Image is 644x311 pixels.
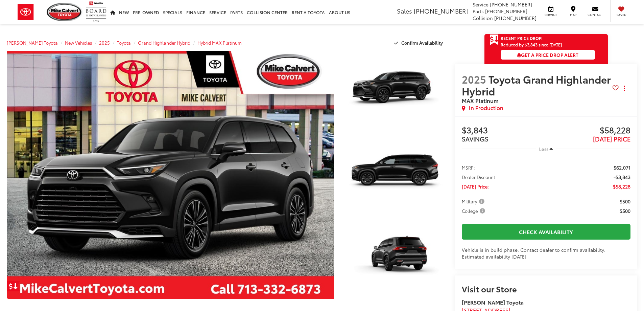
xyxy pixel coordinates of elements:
a: Grand Highlander Hybrid [138,40,190,46]
span: Confirm Availability [401,40,443,46]
a: 2025 [99,40,110,46]
a: Expand Photo 1 [341,51,448,131]
span: [PHONE_NUMBER] [494,15,536,21]
button: Military [462,198,487,205]
span: Reduced by $3,843 since [DATE] [501,42,595,47]
span: $62,071 [614,164,630,171]
span: MSRP: [462,164,475,171]
a: Get Price Drop Alert Recent Price Drop! [484,34,608,42]
span: 2025 [462,72,486,86]
span: Get Price Drop Alert [490,34,499,46]
img: 2025 Toyota Grand Highlander Hybrid Hybrid MAX Platinum [340,50,449,132]
button: Actions [619,83,630,94]
img: 2025 Toyota Grand Highlander Hybrid Hybrid MAX Platinum [340,218,449,299]
span: Collision [473,15,493,21]
span: Military [462,198,486,205]
span: In Production [469,104,503,112]
span: Service [543,13,558,17]
span: Service [473,1,488,8]
strong: [PERSON_NAME] Toyota [462,298,524,306]
a: Hybrid MAX Platinum [197,40,242,46]
span: [PHONE_NUMBER] [490,1,532,8]
img: 2025 Toyota Grand Highlander Hybrid Hybrid MAX Platinum [3,50,337,300]
button: College [462,207,487,214]
span: Recent Price Drop! [501,35,543,41]
a: Toyota [117,40,131,46]
a: Expand Photo 2 [341,135,448,215]
a: Get Price Drop Alert [7,281,20,291]
span: [DATE] Price: [462,183,489,190]
span: [PHONE_NUMBER] [414,6,468,15]
span: $500 [620,198,630,205]
span: $3,843 [462,126,546,136]
button: Less [536,143,556,155]
a: Expand Photo 3 [341,219,448,299]
img: Mike Calvert Toyota [47,3,82,21]
span: Map [566,13,580,17]
span: $500 [620,207,630,214]
div: Vehicle is in build phase. Contact dealer to confirm availability. Estimated availability [DATE] [462,246,630,260]
h2: Visit our Store [462,284,630,293]
span: Get a Price Drop Alert [517,51,578,58]
a: Expand Photo 0 [7,51,334,299]
span: Toyota Grand Highlander Hybrid [462,72,611,98]
span: [DATE] PRICE [593,134,630,143]
span: Sales [397,6,412,15]
span: Dealer Discount [462,174,495,180]
span: MAX Platinum [462,96,499,104]
span: Parts [473,8,484,15]
span: -$3,843 [614,174,630,180]
button: Confirm Availability [390,37,448,49]
a: New Vehicles [65,40,92,46]
span: SAVINGS [462,134,488,143]
span: dropdown dots [624,86,625,91]
a: Check Availability [462,224,630,239]
span: Contact [588,13,603,17]
span: $58,228 [546,126,630,136]
img: 2025 Toyota Grand Highlander Hybrid Hybrid MAX Platinum [340,134,449,216]
span: Saved [614,13,629,17]
span: $58,228 [613,183,630,190]
span: Less [539,146,548,152]
a: [PERSON_NAME] Toyota [7,40,58,46]
span: College [462,207,486,214]
span: [PHONE_NUMBER] [485,8,527,15]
